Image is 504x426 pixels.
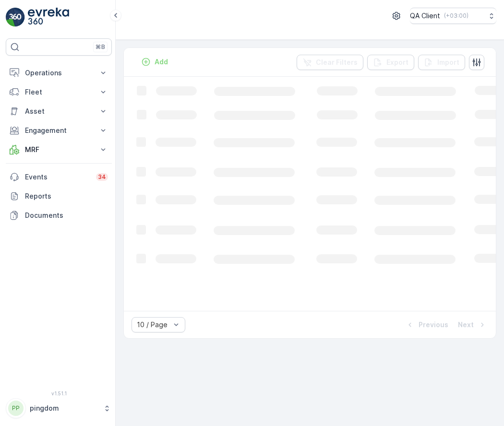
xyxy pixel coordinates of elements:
button: Next [457,319,488,331]
p: Import [437,58,459,67]
button: PPpingdom [6,398,112,418]
button: Asset [6,102,112,121]
button: Add [137,56,172,68]
a: Documents [6,206,112,225]
p: Next [458,320,474,330]
p: QA Client [410,11,440,21]
p: Events [25,172,90,182]
button: Previous [404,319,449,331]
button: Operations [6,63,112,83]
p: Clear Filters [316,58,358,67]
p: pingdom [30,403,98,413]
button: MRF [6,140,112,159]
button: Fleet [6,83,112,102]
p: Documents [25,211,108,220]
p: Reports [25,191,108,201]
span: v 1.51.1 [6,390,112,396]
button: Clear Filters [297,55,363,70]
p: Operations [25,68,93,78]
p: Engagement [25,126,93,135]
div: PP [8,401,24,416]
p: MRF [25,145,93,154]
img: logo [6,8,25,27]
button: QA Client(+03:00) [410,8,496,24]
button: Engagement [6,121,112,140]
p: 34 [98,173,106,181]
a: Reports [6,187,112,206]
img: logo_light-DOdMpM7g.png [28,8,69,27]
p: Add [155,57,168,67]
p: Previous [419,320,448,330]
a: Events34 [6,167,112,187]
button: Import [418,55,465,70]
p: Asset [25,106,93,116]
p: ⌘B [96,43,105,51]
p: Fleet [25,87,93,97]
p: ( +03:00 ) [444,12,468,20]
button: Export [367,55,414,70]
p: Export [386,58,408,67]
